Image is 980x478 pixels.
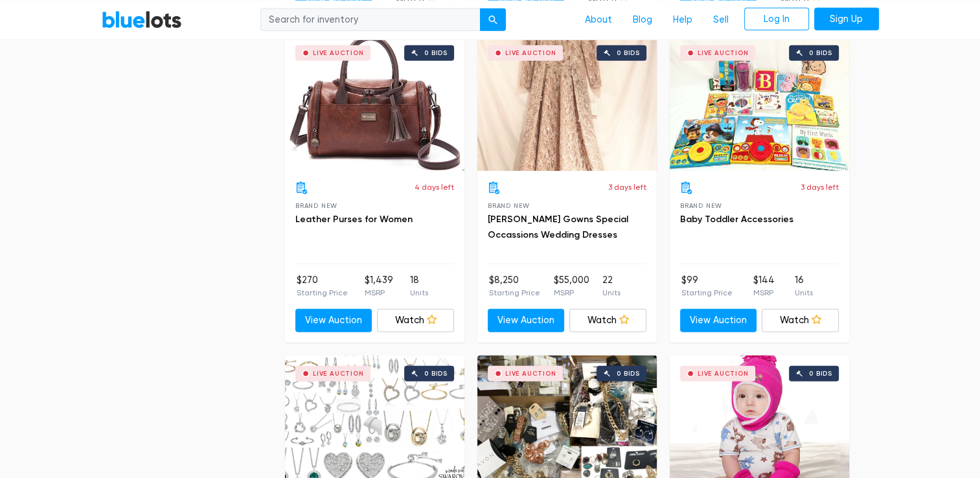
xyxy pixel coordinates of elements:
[553,273,589,299] li: $55,000
[809,50,832,56] div: 0 bids
[617,50,640,56] div: 0 bids
[477,35,657,171] a: Live Auction 0 bids
[488,309,565,332] a: View Auction
[295,202,337,209] span: Brand New
[608,181,646,193] p: 3 days left
[814,7,879,30] a: Sign Up
[801,181,839,193] p: 3 days left
[680,214,793,225] a: Baby Toddler Accessories
[569,309,646,332] a: Watch
[505,370,556,377] div: Live Auction
[505,50,556,56] div: Live Auction
[622,7,663,32] a: Blog
[410,287,428,299] p: Units
[681,273,733,299] li: $99
[698,50,749,56] div: Live Auction
[295,214,413,225] a: Leather Purses for Women
[365,273,393,299] li: $1,439
[663,7,703,32] a: Help
[575,7,622,32] a: About
[795,287,813,299] p: Units
[489,287,540,299] p: Starting Price
[285,35,464,171] a: Live Auction 0 bids
[670,35,849,171] a: Live Auction 0 bids
[602,287,621,299] p: Units
[762,309,839,332] a: Watch
[489,273,540,299] li: $8,250
[680,202,722,209] span: Brand New
[753,287,774,299] p: MSRP
[744,7,809,30] a: Log In
[424,370,448,377] div: 0 bids
[703,7,739,32] a: Sell
[365,287,393,299] p: MSRP
[102,10,182,28] a: BlueLots
[602,273,621,299] li: 22
[488,214,628,240] a: [PERSON_NAME] Gowns Special Occassions Wedding Dresses
[377,309,454,332] a: Watch
[681,287,733,299] p: Starting Price
[753,273,774,299] li: $144
[297,273,348,299] li: $270
[297,287,348,299] p: Starting Price
[424,50,448,56] div: 0 bids
[313,370,364,377] div: Live Auction
[553,287,589,299] p: MSRP
[295,309,372,332] a: View Auction
[795,273,813,299] li: 16
[488,202,530,209] span: Brand New
[809,370,832,377] div: 0 bids
[410,273,428,299] li: 18
[260,8,481,31] input: Search for inventory
[313,50,364,56] div: Live Auction
[680,309,757,332] a: View Auction
[415,181,454,193] p: 4 days left
[698,370,749,377] div: Live Auction
[617,370,640,377] div: 0 bids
